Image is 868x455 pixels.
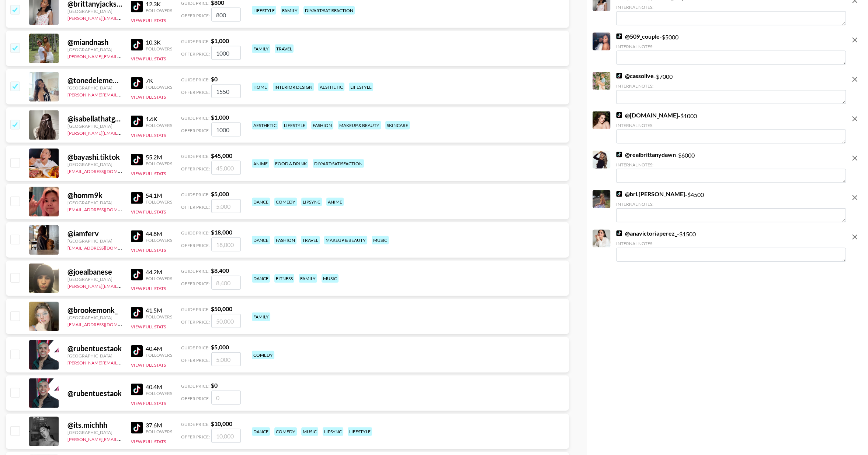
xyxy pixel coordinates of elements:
input: 8,400 [211,276,241,290]
strong: $ 18,000 [211,229,232,236]
strong: $ 0 [211,382,218,389]
div: Followers [146,161,172,166]
input: 1,000 [211,46,241,60]
img: TikTok [131,230,143,242]
a: [PERSON_NAME][EMAIL_ADDRESS][DOMAIN_NAME] [67,359,177,366]
div: @ isabellathatgirl6 [67,114,122,123]
div: - $ 1500 [616,230,846,262]
a: @509_couple [616,33,660,40]
input: 800 [211,8,241,22]
div: Followers [146,429,172,434]
div: - $ 7000 [616,72,846,104]
div: [GEOGRAPHIC_DATA] [67,276,122,282]
img: TikTok [131,1,143,13]
button: remove [847,72,862,87]
div: - $ 6000 [616,151,846,183]
div: family [252,45,270,53]
img: TikTok [131,384,143,395]
button: View Full Stats [131,286,166,291]
div: lifestyle [252,6,276,15]
div: @ iamferv [67,229,122,238]
img: TikTok [131,345,143,357]
div: Followers [146,46,172,52]
div: Internal Notes: [616,4,846,10]
div: dance [252,198,270,206]
div: @ homm9k [67,191,122,200]
div: lipsync [323,427,343,436]
div: music [372,236,389,244]
div: 37.6M [146,422,172,429]
div: @ rubentuestaok [67,389,122,398]
button: View Full Stats [131,209,166,215]
button: View Full Stats [131,324,166,329]
div: fashion [274,236,296,244]
span: Offer Price: [181,204,210,210]
strong: $ 1,000 [211,37,229,44]
a: [PERSON_NAME][EMAIL_ADDRESS][DOMAIN_NAME] [67,91,177,98]
div: Internal Notes: [616,123,846,128]
img: TikTok [131,307,143,319]
span: Offer Price: [181,281,210,286]
span: Guide Price: [181,192,209,197]
a: @[DOMAIN_NAME] [616,112,678,119]
span: Guide Price: [181,422,209,427]
div: @ miandnash [67,38,122,47]
div: family [281,6,299,15]
div: music [301,427,318,436]
div: [GEOGRAPHIC_DATA] [67,162,122,167]
strong: $ 1,000 [211,114,229,121]
div: 12.3K [146,0,172,8]
button: remove [847,190,862,205]
span: Offer Price: [181,396,210,401]
a: [PERSON_NAME][EMAIL_ADDRESS][DOMAIN_NAME] [67,282,177,289]
div: comedy [274,427,297,436]
div: 55.2M [146,154,172,161]
strong: $ 10,000 [211,420,232,427]
div: 7K [146,77,172,84]
div: comedy [252,351,274,359]
span: Offer Price: [181,319,210,325]
span: Guide Price: [181,230,209,236]
span: Offer Price: [181,357,210,363]
div: dance [252,274,270,283]
span: Guide Price: [181,115,209,121]
a: [PERSON_NAME][EMAIL_ADDRESS][DOMAIN_NAME] [67,129,177,136]
span: Offer Price: [181,128,210,133]
img: TikTok [131,154,143,166]
div: Internal Notes: [616,201,846,207]
div: skincare [385,121,410,130]
div: Followers [146,8,172,13]
div: 40.4M [146,345,172,352]
span: Offer Price: [181,166,210,172]
div: dance [252,427,270,436]
div: @ joealbanese [67,267,122,276]
img: TikTok [616,152,622,158]
a: @bri.[PERSON_NAME] [616,190,685,198]
div: interior design [273,83,314,91]
input: 0 [211,391,241,405]
img: TikTok [616,230,622,236]
span: Guide Price: [181,39,209,44]
div: family [252,313,270,321]
div: Internal Notes: [616,241,846,246]
div: 44.2M [146,268,172,276]
a: [EMAIL_ADDRESS][DOMAIN_NAME] [67,244,142,251]
div: lipsync [301,198,322,206]
strong: $ 45,000 [211,152,232,159]
div: @ bayashi.tiktok [67,152,122,162]
button: remove [847,112,862,126]
img: TikTok [131,39,143,51]
div: - $ 1000 [616,112,846,144]
div: 41.5M [146,307,172,314]
div: Followers [146,391,172,396]
div: anime [326,198,344,206]
input: 0 [211,84,241,98]
button: remove [847,230,862,244]
div: [GEOGRAPHIC_DATA] [67,315,122,320]
span: Offer Price: [181,13,210,18]
input: 45,000 [211,161,241,175]
div: @ brookemonk_ [67,306,122,315]
div: aesthetic [318,83,344,91]
div: @ tonedelements [67,76,122,85]
div: [GEOGRAPHIC_DATA] [67,123,122,129]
